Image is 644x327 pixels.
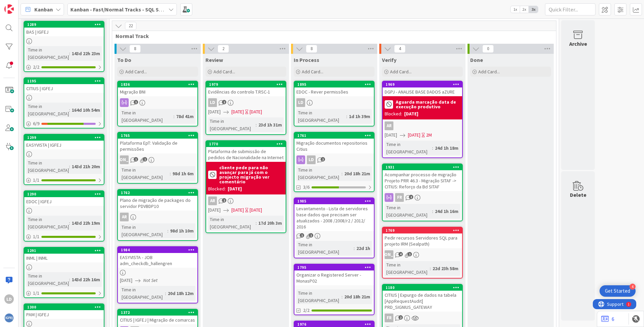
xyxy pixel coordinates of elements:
span: 1x [511,6,520,13]
div: Time in [GEOGRAPHIC_DATA] [26,46,69,61]
div: Migração BNI [118,87,197,96]
div: LD [296,98,305,107]
span: [DATE] [208,108,221,115]
div: Time in [GEOGRAPHIC_DATA] [385,204,432,219]
span: 1 [134,100,138,104]
div: Acompanhar processo de migração Projeto PRR 46.3 - Migração SITAF -> CITIUS: Reforço da Bd SITAF [383,170,462,191]
span: 2 [398,315,403,320]
div: INML | INML [24,254,104,262]
div: CITIUS | Expurgo de dados na tabela [AppRequestAudit] PRD_SIGNIUS_GATEWAY [383,291,462,312]
div: 1180CITIUS | Expurgo de dados na tabela [AppRequestAudit] PRD_SIGNIUS_GATEWAY [383,285,462,312]
span: : [432,144,433,152]
span: : [69,219,70,227]
input: Quick Filter... [545,3,595,15]
div: 1985Levantamento - Lista de servidores base dados que precisam ser atualizados - 2008 /2008/r2 / ... [294,198,374,231]
div: 1931 [383,164,462,170]
div: 1290 [24,191,104,197]
div: 1291INML | INML [24,248,104,262]
span: 4 [398,252,403,256]
div: 1289 [27,22,104,27]
div: LD [206,98,286,107]
div: CITIUS | IGFEJ [24,84,104,93]
span: 8 [306,45,317,53]
div: FR [385,314,393,322]
div: LD [208,98,217,107]
div: 1836 [118,81,197,87]
div: 1985 [297,199,374,204]
div: 1299 [24,135,104,141]
div: FR [383,314,462,322]
span: 8 [129,45,141,53]
span: 1 [408,252,412,256]
div: 6/9 [24,119,104,128]
span: 1 [143,157,147,161]
span: 2 [321,157,325,161]
div: 1770Plataforma de submissão de pedidos de Nacionalidade na Internet [206,141,286,162]
div: 1895 [294,81,374,87]
span: [DATE] [231,207,244,214]
div: [DATE] [228,185,242,192]
div: 1761 [294,133,374,139]
span: : [167,227,168,234]
div: EDOC - Rever permissões [294,87,374,96]
span: : [342,170,343,177]
div: 1895 [297,82,374,87]
span: 2x [520,6,529,13]
span: : [173,113,174,120]
div: 1769Pedir recursos Servidores SQL para projeto IRM (Sealpath) [383,227,462,248]
div: Time in [GEOGRAPHIC_DATA] [385,261,430,276]
div: AR [208,196,217,205]
div: Levantamento - Lista de servidores base dados que precisam ser atualizados - 2008 /2008/r2 / 2012... [294,204,374,231]
div: Archive [569,40,587,48]
span: 2 [222,100,226,104]
div: 1984EASYVISTA - JOB adm_checkdb_hallengren [118,247,197,268]
div: 1765Plataforma EpT: Validação de permissões [118,133,197,153]
div: 1300PAM | IGFEJ [24,304,104,319]
a: 6 [601,315,614,323]
div: 20d 18h 12m [166,290,195,297]
div: LD [294,155,374,164]
div: [DATE] [250,207,262,214]
div: 1291 [27,248,104,253]
div: 24d 1h 18m [433,144,460,152]
span: 1 / 1 [33,177,39,184]
div: Time in [GEOGRAPHIC_DATA] [26,103,69,117]
div: 22d 1h [355,245,372,252]
div: 1299EASYVISTA | IGFEJ [24,135,104,149]
div: FR [383,193,462,202]
span: 1 [300,233,304,238]
div: 1769 [386,228,462,233]
div: 1984 [118,247,197,253]
div: 1976 [297,322,374,327]
span: 2 [218,45,229,53]
div: 1/1 [24,232,104,241]
div: AR [118,213,197,221]
div: 1d 1h 39m [347,113,372,120]
div: 1761Migração documentos repositorios Citius [294,133,374,153]
div: 2/2 [24,63,104,71]
div: EASYVISTA | IGFEJ [24,141,104,149]
div: 1769 [383,227,462,233]
img: Visit kanbanzone.com [4,4,14,14]
span: : [256,121,257,129]
span: 6 / 9 [33,120,39,127]
div: 98d 1h 6m [171,170,195,177]
span: 22 [125,22,136,30]
div: 1770 [209,142,286,146]
div: 1795 [297,265,374,270]
div: 1836 [121,82,197,87]
div: Pedir recursos Servidores SQL para projeto IRM (Sealpath) [383,233,462,248]
div: 1195 [27,79,104,83]
span: 0 [482,45,494,53]
i: Not Set [143,277,158,283]
div: 1289BAS | IGFEJ [24,22,104,36]
span: To Do [117,57,131,63]
span: : [354,245,355,252]
span: [DATE] [208,207,221,214]
div: 1979 [209,82,286,87]
span: : [69,50,70,57]
div: Open Get Started checklist, remaining modules: 4 [600,285,636,297]
span: [DATE] [231,108,244,115]
span: Add Card... [125,69,147,75]
span: : [165,290,166,297]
